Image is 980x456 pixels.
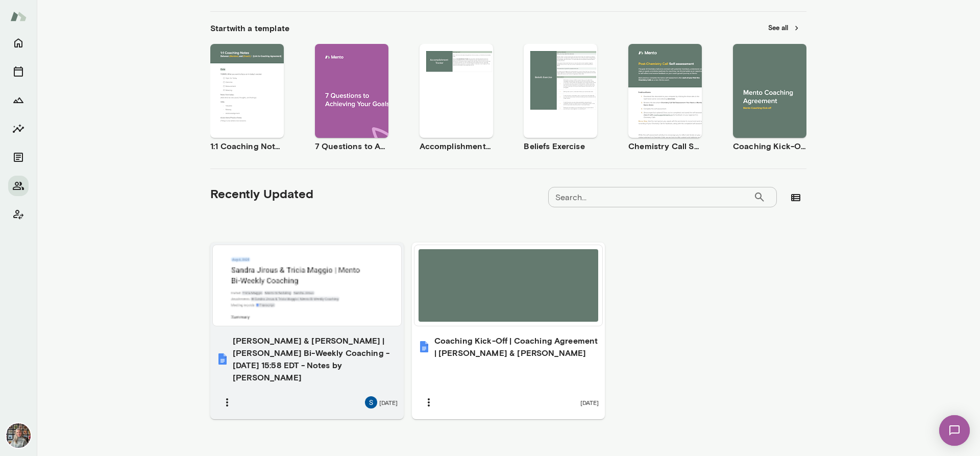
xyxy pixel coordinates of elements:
[6,423,31,448] img: Tricia Maggio
[210,185,313,202] h5: Recently Updated
[379,398,398,406] span: [DATE]
[210,22,289,34] h6: Start with a template
[216,353,229,365] img: Sandra Jirous & Tricia Maggio | Mento Bi-Weekly Coaching - 2025/08/04 15:58 EDT - Notes by Gemini
[8,118,29,139] button: Insights
[628,140,702,152] h6: Chemistry Call Self-Assessment [Coaches only]
[524,140,597,152] h6: Beliefs Exercise
[10,7,27,26] img: Mento
[315,140,388,152] h6: 7 Questions to Achieving Your Goals
[8,90,29,110] button: Growth Plan
[365,396,377,409] img: Sandra Jirous
[8,61,29,82] button: Sessions
[580,398,599,406] span: [DATE]
[733,140,806,152] h6: Coaching Kick-Off | Coaching Agreement
[8,204,29,225] button: Client app
[420,140,493,152] h6: Accomplishment Tracker
[233,334,398,383] h6: [PERSON_NAME] & [PERSON_NAME] | [PERSON_NAME] Bi-Weekly Coaching - [DATE] 15:58 EDT - Notes by [P...
[762,20,806,36] button: See all
[8,147,29,167] button: Documents
[418,341,430,353] img: Coaching Kick-Off | Coaching Agreement | Sandra & Tricia
[8,176,29,196] button: Members
[210,140,284,152] h6: 1:1 Coaching Notes
[8,33,29,53] button: Home
[434,334,599,359] h6: Coaching Kick-Off | Coaching Agreement | [PERSON_NAME] & [PERSON_NAME]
